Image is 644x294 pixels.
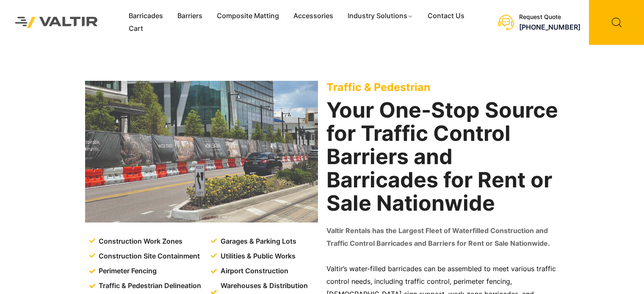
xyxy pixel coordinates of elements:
a: Barriers [170,10,210,22]
div: Request Quote [519,14,580,21]
p: Valtir Rentals has the Largest Fleet of Waterfilled Construction and Traffic Control Barricades a... [326,225,559,250]
span: Construction Work Zones [97,235,182,248]
a: Composite Matting [210,10,286,22]
a: Accessories [286,10,340,22]
p: Traffic & Pedestrian [326,81,559,93]
span: Utilities & Public Works [218,250,296,263]
img: Valtir Rentals [6,8,107,36]
span: Perimeter Fencing [97,265,157,278]
h2: Your One-Stop Source for Traffic Control Barriers and Barricades for Rent or Sale Nationwide [326,99,559,215]
a: Industry Solutions [340,10,420,22]
a: Contact Us [420,10,472,22]
a: [PHONE_NUMBER] [519,23,580,31]
span: Traffic & Pedestrian Delineation [97,280,201,292]
a: Barricades [122,10,170,22]
a: Cart [122,22,150,35]
span: Garages & Parking Lots [218,235,296,248]
span: Airport Construction [218,265,288,278]
span: Construction Site Containment [97,250,200,263]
